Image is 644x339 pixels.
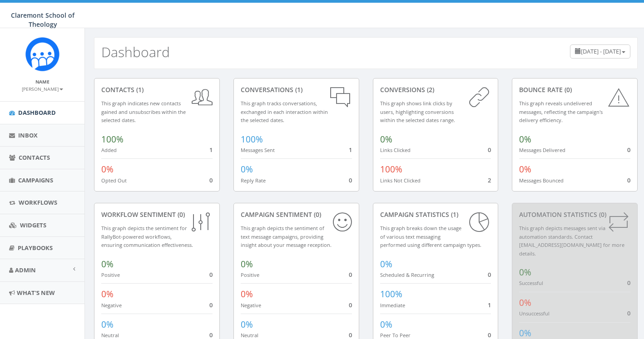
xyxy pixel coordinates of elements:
[101,85,213,94] div: contacts
[425,85,434,94] span: (2)
[241,163,253,175] span: 0%
[380,85,491,94] div: conversions
[101,133,124,145] span: 100%
[627,309,630,317] span: 0
[488,146,491,154] span: 0
[241,258,253,270] span: 0%
[241,319,253,330] span: 0%
[380,210,491,219] div: Campaign Statistics
[380,177,421,184] small: Links Not Clicked
[20,221,46,229] span: Widgets
[25,37,59,71] img: Rally_Corp_Icon.png
[101,225,193,248] small: This graph depicts the sentiment for RallyBot-powered workflows, ensuring communication effective...
[17,289,55,297] span: What's New
[349,331,352,339] span: 0
[380,332,411,339] small: Peer To Peer
[101,177,127,184] small: Opted Out
[380,147,411,153] small: Links Clicked
[101,163,114,175] span: 0%
[563,85,572,94] span: (0)
[349,301,352,309] span: 0
[293,85,302,94] span: (1)
[241,302,261,309] small: Negative
[176,210,185,219] span: (0)
[101,302,122,309] small: Negative
[134,85,144,94] span: (1)
[241,225,332,248] small: This graph depicts the sentiment of text message campaigns, providing insight about your message ...
[519,177,564,184] small: Messages Bounced
[519,100,603,123] small: This graph reveals undelivered messages, reflecting the campaign's delivery efficiency.
[380,133,392,145] span: 0%
[101,271,120,278] small: Positive
[209,331,213,339] span: 0
[519,147,565,153] small: Messages Delivered
[380,258,392,270] span: 0%
[241,332,258,339] small: Neutral
[519,85,630,94] div: Bounce Rate
[18,244,53,252] span: Playbooks
[241,210,352,219] div: Campaign Sentiment
[519,163,531,175] span: 0%
[488,270,491,279] span: 0
[101,147,117,153] small: Added
[312,210,321,219] span: (0)
[519,280,543,286] small: Successful
[349,176,352,184] span: 0
[209,176,213,184] span: 0
[101,258,114,270] span: 0%
[101,332,119,339] small: Neutral
[519,133,531,145] span: 0%
[349,270,352,279] span: 0
[380,288,402,300] span: 100%
[519,310,550,317] small: Unsuccessful
[380,163,402,175] span: 100%
[380,100,455,123] small: This graph shows link clicks by users, highlighting conversions within the selected dates range.
[380,319,392,330] span: 0%
[380,225,481,248] small: This graph breaks down the usage of various text messaging performed using different campaign types.
[241,85,352,94] div: conversations
[241,100,328,123] small: This graph tracks conversations, exchanged in each interaction within the selected dates.
[18,131,38,139] span: Inbox
[241,133,263,145] span: 100%
[101,100,186,123] small: This graph indicates new contacts gained and unsubscribes within the selected dates.
[19,153,50,162] span: Contacts
[241,177,266,184] small: Reply Rate
[241,271,259,278] small: Positive
[35,79,50,85] small: Name
[209,146,213,154] span: 1
[349,146,352,154] span: 1
[519,210,630,219] div: Automation Statistics
[488,301,491,309] span: 1
[101,288,114,300] span: 0%
[22,84,63,93] a: [PERSON_NAME]
[627,146,630,154] span: 0
[15,266,36,274] span: Admin
[597,210,606,219] span: (0)
[519,297,531,309] span: 0%
[22,86,63,92] small: [PERSON_NAME]
[488,176,491,184] span: 2
[209,270,213,279] span: 0
[101,319,114,330] span: 0%
[209,301,213,309] span: 0
[18,176,53,184] span: Campaigns
[11,11,74,29] span: Claremont School of Theology
[101,44,170,59] h2: Dashboard
[488,331,491,339] span: 0
[627,279,630,287] span: 0
[581,47,621,55] span: [DATE] - [DATE]
[241,147,275,153] small: Messages Sent
[449,210,458,219] span: (1)
[519,225,624,257] small: This graph depicts messages sent via automation standards. Contact [EMAIL_ADDRESS][DOMAIN_NAME] f...
[18,108,56,117] span: Dashboard
[519,266,531,278] span: 0%
[627,176,630,184] span: 0
[380,271,434,278] small: Scheduled & Recurring
[101,210,213,219] div: Workflow Sentiment
[241,288,253,300] span: 0%
[380,302,405,309] small: Immediate
[519,327,531,339] span: 0%
[19,198,57,206] span: Workflows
